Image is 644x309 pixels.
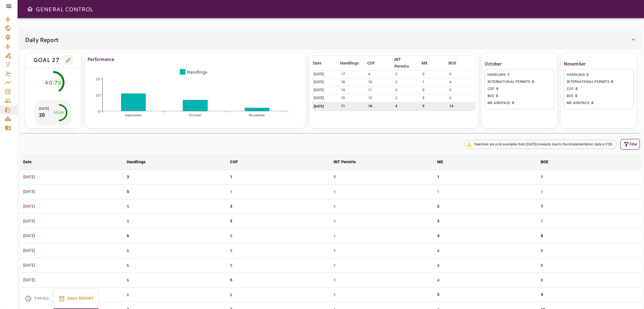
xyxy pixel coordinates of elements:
[23,158,32,165] div: Date
[540,174,543,180] p: 1
[339,70,366,78] td: 17
[512,101,514,105] span: 0
[394,70,421,78] td: 2
[540,158,548,165] div: BOE
[421,70,448,78] td: 0
[124,243,227,258] td: 6
[488,93,551,99] span: BOE :
[437,174,439,180] p: 1
[437,203,439,209] p: 2
[331,229,434,243] td: 1
[187,69,207,75] tspan: Handlings
[45,78,61,87] div: 40.7%
[367,60,375,66] div: COF
[334,158,356,165] div: INT Permits
[23,277,121,283] p: [DATE]
[23,262,121,268] p: [DATE]
[339,86,366,94] td: 14
[591,101,593,105] span: 0
[448,102,475,110] td: 14
[448,86,475,94] td: 5
[488,100,551,106] span: MX AIRSPACE :
[227,229,331,243] td: 5
[96,93,100,97] tspan: 10
[421,78,448,86] td: 1
[566,79,630,85] span: INTERNATIONAL PERMITS :
[334,174,336,180] p: 1
[437,158,450,165] span: MX
[540,292,543,298] p: 9
[54,110,64,115] div: 50.0%
[566,86,630,92] span: COF :
[331,258,434,273] td: 1
[230,218,232,224] p: 5
[437,233,439,239] p: 4
[563,60,634,68] h6: November
[471,142,616,147] span: Searches are only available from [DATE] onwards due to the implementation date in FSS.
[39,111,49,119] p: 20
[448,70,475,78] td: 0
[127,158,153,165] span: Handlings
[538,243,641,258] td: 8
[538,184,641,199] td: 1
[434,184,538,199] td: 1
[586,73,588,77] span: 2
[331,184,434,199] td: 1
[611,80,613,84] span: 0
[313,60,322,66] div: Date
[575,87,577,91] span: 0
[367,86,394,94] td: 11
[339,94,366,102] td: 10
[331,287,434,302] td: 1
[127,233,129,239] p: 6
[312,86,340,94] td: [DATE]
[230,158,245,165] span: COF
[538,273,641,287] td: 8
[507,73,509,77] span: 7
[125,113,142,118] tspan: September
[394,56,420,70] span: INT Permits
[540,233,543,239] p: 8
[367,70,394,78] td: 4
[566,93,630,99] span: BOE :
[23,203,121,209] p: [DATE]
[249,113,265,118] tspan: November
[434,243,538,258] td: 4
[313,60,329,66] span: Date
[312,70,340,78] td: [DATE]
[488,72,551,78] span: HANDLING :
[538,258,641,273] td: 8
[227,258,331,273] td: 5
[367,78,394,86] td: 10
[394,94,421,102] td: 2
[98,109,100,113] tspan: 0
[448,60,456,66] div: BOE
[339,102,366,110] td: 11
[227,243,331,258] td: 5
[434,273,538,287] td: 4
[340,60,359,66] div: Handlings
[23,174,121,180] p: [DATE]
[124,287,227,302] td: 6
[87,55,303,63] h6: Performance
[421,94,448,102] td: 3
[127,189,129,195] p: 5
[312,94,340,102] td: [DATE]
[421,102,448,110] td: 9
[124,258,227,273] td: 6
[20,288,53,309] button: Timing
[540,158,555,165] span: BOE
[484,60,555,68] h6: October
[394,78,421,86] td: 2
[230,203,232,209] p: 3
[188,113,202,118] tspan: October
[312,78,340,86] td: [DATE]
[620,139,640,150] button: Filter
[448,78,475,86] td: 4
[488,79,551,85] span: INTERNATIONAL PERMITS :
[566,100,630,106] span: MX AIRSPACE :
[20,288,99,309] div: basic tabs example
[124,273,227,287] td: 6
[540,203,543,209] p: 7
[437,158,443,165] div: MX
